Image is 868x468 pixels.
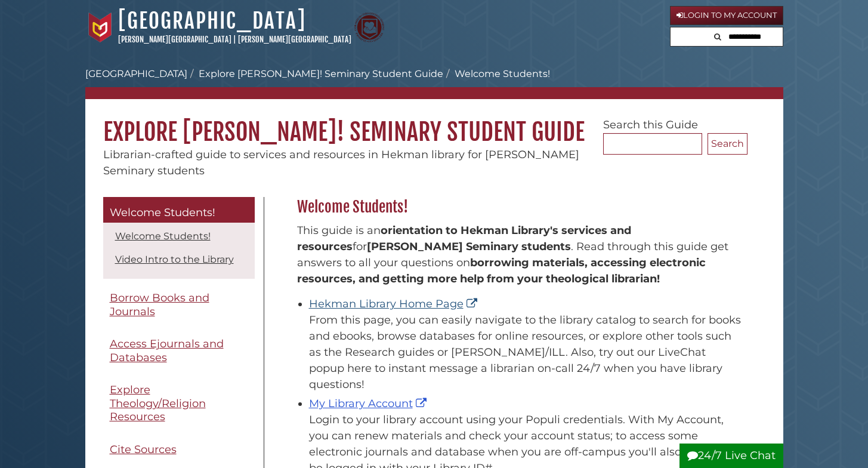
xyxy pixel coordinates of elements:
a: Welcome Students! [103,197,255,223]
button: 24/7 Live Chat [679,444,783,468]
a: Login to My Account [670,6,783,25]
span: | [233,35,236,44]
a: Hekman Library Home Page [309,297,480,310]
img: Calvin Theological Seminary [354,13,384,42]
a: Explore Theology/Religion Resources [103,377,255,430]
a: Borrow Books and Journals [103,285,255,325]
span: Explore Theology/Religion Resources [110,383,206,423]
a: Video Intro to the Library [115,254,234,265]
a: [PERSON_NAME][GEOGRAPHIC_DATA] [118,35,231,44]
a: Welcome Students! [115,230,211,242]
button: Search [708,133,747,155]
a: [GEOGRAPHIC_DATA] [118,8,306,34]
li: Welcome Students! [443,67,550,81]
span: Cite Sources [110,443,177,456]
button: Search [711,27,725,44]
i: Search [714,33,721,41]
nav: breadcrumb [85,67,783,99]
div: From this page, you can easily navigate to the library catalog to search for books and ebooks, br... [309,312,742,393]
a: Access Ejournals and Databases [103,331,255,371]
a: [PERSON_NAME][GEOGRAPHIC_DATA] [238,35,351,44]
span: Borrow Books and Journals [110,291,209,318]
img: Calvin University [85,13,115,42]
h1: Explore [PERSON_NAME]! Seminary Student Guide [85,99,783,147]
span: This guide is an for . Read through this guide get answers to all your questions on [297,224,728,285]
strong: orientation to Hekman Library's services and resources [297,224,631,253]
a: [GEOGRAPHIC_DATA] [85,68,187,79]
b: borrowing materials, accessing electronic resources, and getting more help from your theological ... [297,256,706,285]
a: My Library Account [309,397,430,410]
strong: [PERSON_NAME] Seminary students [367,240,571,253]
h2: Welcome Students! [291,198,747,217]
span: Welcome Students! [110,206,215,219]
a: Explore [PERSON_NAME]! Seminary Student Guide [199,68,443,79]
a: Cite Sources [103,436,255,463]
span: Librarian-crafted guide to services and resources in Hekman library for [PERSON_NAME] Seminary st... [103,148,579,177]
span: Access Ejournals and Databases [110,337,224,364]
